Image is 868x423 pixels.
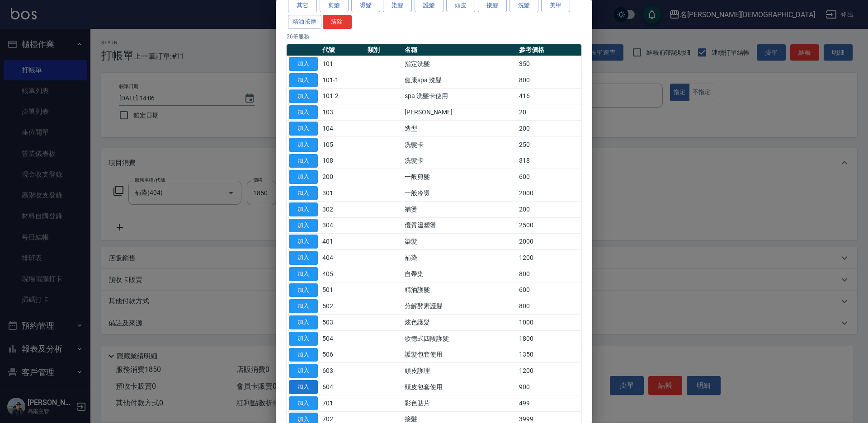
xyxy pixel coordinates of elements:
td: 301 [320,185,365,202]
td: 補染 [402,250,517,266]
td: 1200 [517,250,581,266]
td: 200 [320,169,365,185]
p: 26 筆服務 [287,33,581,41]
td: 頭皮護理 [402,363,517,379]
td: 604 [320,379,365,395]
td: 200 [517,121,581,137]
td: 600 [517,282,581,298]
button: 加入 [289,73,318,87]
button: 加入 [289,122,318,136]
button: 加入 [289,154,318,168]
td: 105 [320,136,365,153]
td: 101-1 [320,72,365,88]
button: 加入 [289,138,318,152]
td: 318 [517,153,581,169]
td: 250 [517,136,581,153]
button: 加入 [289,186,318,200]
button: 加入 [289,170,318,184]
th: 參考價格 [517,44,581,56]
td: 502 [320,298,365,315]
td: 彩色貼片 [402,395,517,411]
button: 清除 [323,15,352,29]
td: 800 [517,266,581,282]
button: 加入 [289,364,318,378]
td: 指定洗髮 [402,56,517,72]
button: 精油按摩 [288,15,321,29]
button: 加入 [289,251,318,265]
td: 800 [517,72,581,88]
button: 加入 [289,89,318,103]
td: 精油護髮 [402,282,517,298]
button: 加入 [289,396,318,410]
td: 405 [320,266,365,282]
td: 1200 [517,363,581,379]
td: 200 [517,201,581,217]
td: 一般剪髮 [402,169,517,185]
td: 600 [517,169,581,185]
td: 歌德式四段護髮 [402,330,517,347]
td: 101 [320,56,365,72]
th: 名稱 [402,44,517,56]
td: 499 [517,395,581,411]
td: 503 [320,315,365,331]
button: 加入 [289,202,318,216]
td: 炫色護髮 [402,315,517,331]
td: 洗髮卡 [402,153,517,169]
td: 2000 [517,185,581,202]
td: spa 洗髮卡使用 [402,88,517,104]
button: 加入 [289,283,318,297]
td: 一般冷燙 [402,185,517,202]
td: 104 [320,121,365,137]
button: 加入 [289,105,318,119]
td: 1800 [517,330,581,347]
button: 加入 [289,299,318,313]
td: 701 [320,395,365,411]
td: 603 [320,363,365,379]
td: 900 [517,379,581,395]
th: 類別 [365,44,402,56]
th: 代號 [320,44,365,56]
td: 自帶染 [402,266,517,282]
button: 加入 [289,267,318,281]
td: 506 [320,347,365,363]
button: 加入 [289,57,318,71]
td: 404 [320,250,365,266]
td: 101-2 [320,88,365,104]
td: [PERSON_NAME] [402,104,517,121]
td: 1000 [517,315,581,331]
td: 洗髮卡 [402,136,517,153]
td: 302 [320,201,365,217]
td: 染髮 [402,234,517,250]
td: 2500 [517,217,581,234]
td: 103 [320,104,365,121]
td: 補燙 [402,201,517,217]
td: 造型 [402,121,517,137]
td: 504 [320,330,365,347]
td: 108 [320,153,365,169]
td: 優質溫塑燙 [402,217,517,234]
td: 501 [320,282,365,298]
td: 分解酵素護髮 [402,298,517,315]
td: 1350 [517,347,581,363]
td: 350 [517,56,581,72]
button: 加入 [289,315,318,329]
button: 加入 [289,332,318,346]
td: 護髮包套使用 [402,347,517,363]
td: 2000 [517,234,581,250]
td: 頭皮包套使用 [402,379,517,395]
td: 401 [320,234,365,250]
td: 健康spa 洗髮 [402,72,517,88]
td: 20 [517,104,581,121]
button: 加入 [289,380,318,394]
button: 加入 [289,348,318,362]
button: 加入 [289,219,318,233]
td: 304 [320,217,365,234]
td: 416 [517,88,581,104]
button: 加入 [289,235,318,249]
td: 800 [517,298,581,315]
